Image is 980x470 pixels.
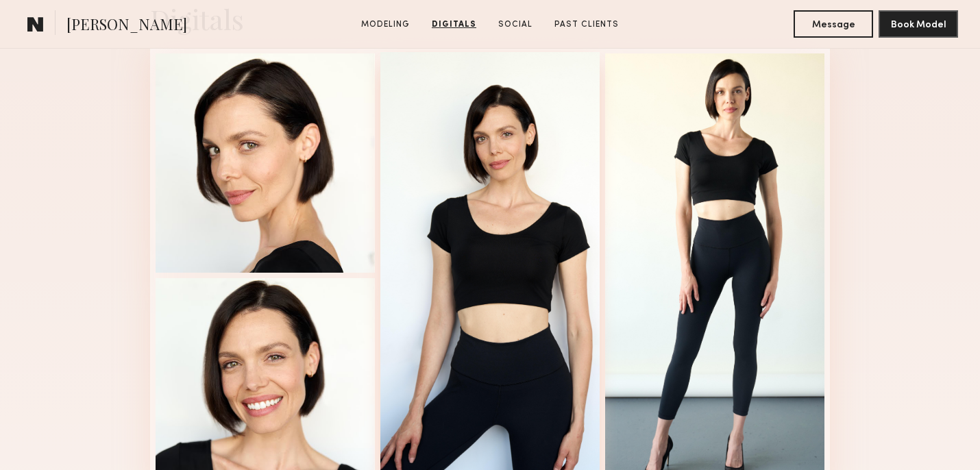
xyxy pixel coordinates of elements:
a: Modeling [356,18,415,31]
a: Past Clients [549,18,624,31]
button: Message [794,10,873,38]
a: Book Model [879,18,958,29]
span: [PERSON_NAME] [66,14,187,38]
a: Social [493,18,538,31]
button: Book Model [879,10,958,38]
a: Digitals [426,18,482,31]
